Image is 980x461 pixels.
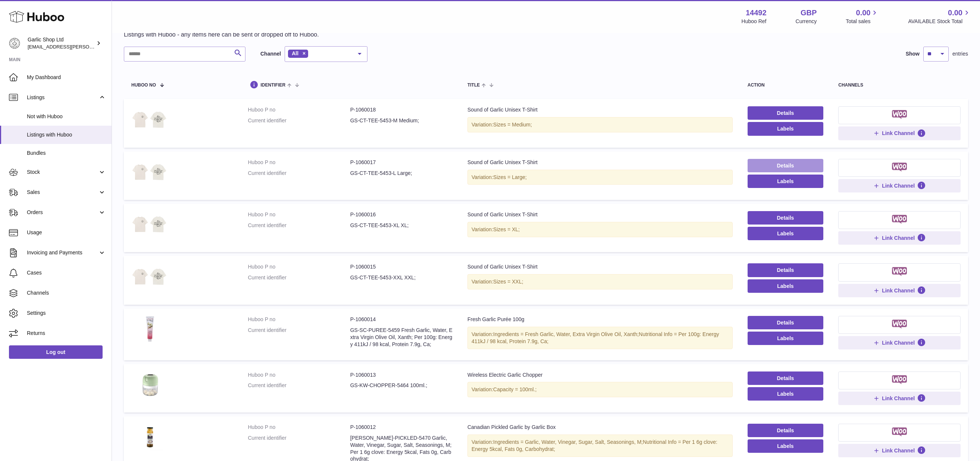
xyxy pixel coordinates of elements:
[748,316,824,329] a: Details
[796,18,817,25] div: Currency
[27,249,98,256] span: Invoicing and Payments
[350,117,453,124] dd: GS-CT-TEE-5453-M Medium;
[248,170,350,177] dt: Current identifier
[748,159,824,172] a: Details
[467,83,480,88] span: title
[748,175,824,188] button: Labels
[131,371,169,398] img: Wireless Electric Garlic Chopper
[27,209,98,216] span: Orders
[350,159,453,166] dd: P-1060017
[748,387,824,401] button: Labels
[892,267,907,276] img: woocommerce-small.png
[467,327,733,349] div: Variation:
[28,44,150,50] span: [EMAIL_ADDRESS][PERSON_NAME][DOMAIN_NAME]
[467,424,733,431] div: Canadian Pickled Garlic by Garlic Box
[248,316,350,323] dt: Huboo P no
[467,371,733,379] div: Wireless Electric Garlic Chopper
[742,18,767,25] div: Huboo Ref
[838,336,961,349] button: Link Channel
[493,122,532,128] span: Sizes = Medium;
[748,211,824,225] a: Details
[882,235,915,241] span: Link Channel
[467,106,733,113] div: Sound of Garlic Unisex T-Shirt
[467,211,733,218] div: Sound of Garlic Unisex T-Shirt
[27,169,98,176] span: Stock
[882,339,915,346] span: Link Channel
[467,263,733,270] div: Sound of Garlic Unisex T-Shirt
[892,320,907,329] img: woocommerce-small.png
[493,386,536,392] span: Capacity = 100ml.;
[493,439,643,445] span: Ingredients = Garlic, Water, Vinegar, Sugar, Salt, Seasonings, M;
[838,392,961,405] button: Link Channel
[856,8,871,18] span: 0.00
[467,117,733,132] div: Variation:
[748,332,824,345] button: Labels
[748,106,824,120] a: Details
[493,279,523,285] span: Sizes = XXL;
[27,289,106,297] span: Channels
[467,159,733,166] div: Sound of Garlic Unisex T-Shirt
[27,189,98,196] span: Sales
[908,8,971,25] a: 0.00 AVAILABLE Stock Total
[472,331,719,344] span: Nutritional Info = Per 100g: Energy 411kJ / 98 kcal, Protein 7.9g, Ca;
[838,179,961,192] button: Link Channel
[748,439,824,453] button: Labels
[838,444,961,457] button: Link Channel
[28,36,95,50] div: Garlic Shop Ltd
[472,439,717,452] span: Nutritional Info = Per 1 6g clove: Energy 5kcal, Fats 0g, Carbohydrat;
[892,427,907,436] img: woocommerce-small.png
[882,395,915,402] span: Link Channel
[248,117,350,124] dt: Current identifier
[952,50,968,57] span: entries
[27,131,106,138] span: Listings with Huboo
[350,424,453,431] dd: P-1060012
[882,182,915,189] span: Link Channel
[948,8,962,18] span: 0.00
[493,331,639,337] span: Ingredients = Fresh Garlic, Water, Extra Virgin Olive Oil, Xanth;
[248,211,350,218] dt: Huboo P no
[131,263,169,290] img: Sound of Garlic Unisex T-Shirt
[748,371,824,385] a: Details
[131,159,169,185] img: Sound of Garlic Unisex T-Shirt
[467,222,733,237] div: Variation:
[248,222,350,229] dt: Current identifier
[260,83,285,88] span: identifier
[748,227,824,240] button: Labels
[350,382,453,389] dd: GS-KW-CHOPPER-5464 100ml.;
[350,316,453,323] dd: P-1060014
[248,327,350,348] dt: Current identifier
[846,8,879,25] a: 0.00 Total sales
[131,106,169,133] img: Sound of Garlic Unisex T-Shirt
[9,345,103,359] a: Log out
[27,330,106,337] span: Returns
[131,83,156,88] span: Huboo no
[892,375,907,384] img: woocommerce-small.png
[350,106,453,113] dd: P-1060018
[248,371,350,379] dt: Huboo P no
[350,222,453,229] dd: GS-CT-TEE-5453-XL XL;
[27,269,106,276] span: Cases
[746,8,767,18] strong: 14492
[131,316,169,342] img: Fresh Garlic Purée 100g
[292,50,298,56] span: All
[350,170,453,177] dd: GS-CT-TEE-5453-L Large;
[350,211,453,218] dd: P-1060016
[748,424,824,437] a: Details
[124,31,319,39] p: Listings with Huboo - any items here can be sent or dropped off to Huboo.
[748,263,824,277] a: Details
[748,122,824,135] button: Labels
[350,263,453,270] dd: P-1060015
[748,279,824,293] button: Labels
[350,327,453,348] dd: GS-SC-PUREE-5459 Fresh Garlic, Water, Extra Virgin Olive Oil, Xanth; Per 100g: Energy 411kJ / 98 ...
[493,174,527,180] span: Sizes = Large;
[248,106,350,113] dt: Huboo P no
[27,94,98,101] span: Listings
[350,371,453,379] dd: P-1060013
[248,382,350,389] dt: Current identifier
[9,38,20,49] img: alec.veit@garlicshop.co.uk
[838,231,961,245] button: Link Channel
[838,284,961,297] button: Link Channel
[248,263,350,270] dt: Huboo P no
[892,215,907,224] img: woocommerce-small.png
[906,50,920,57] label: Show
